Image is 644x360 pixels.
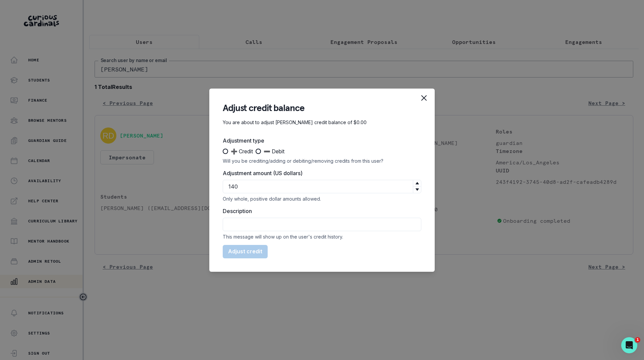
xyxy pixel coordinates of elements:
label: Adjustment amount (US dollars) [223,169,417,177]
div: Will you be crediting/adding or debiting/removing credits from this user? [223,158,421,164]
button: Close [417,91,431,105]
p: You are about to adjust [PERSON_NAME] credit balance of $0.00 [223,119,421,126]
span: ➖ Debit [264,147,284,155]
label: Adjustment type [223,137,417,145]
div: Only whole, positive dollar amounts allowed. [223,196,421,202]
label: Description [223,207,417,215]
span: ➕ Credit [231,147,253,155]
span: 1 [635,337,640,343]
header: Adjust credit balance [223,102,421,114]
button: Adjust credit [223,245,268,258]
div: This message will show up on the user's credit history. [223,234,421,240]
iframe: Intercom live chat [621,337,637,353]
